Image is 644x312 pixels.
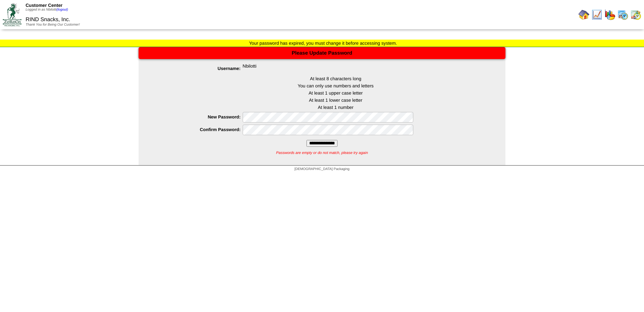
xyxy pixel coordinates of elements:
label: Confirm Password: [152,127,243,132]
li: At least 1 number [166,105,505,110]
li: At least 8 characters long [166,76,505,81]
img: home.gif [578,9,589,20]
span: RIND Snacks, Inc. [26,17,70,23]
span: [DEMOGRAPHIC_DATA] Packaging [295,167,349,171]
span: Thank You for Being Our Customer! [26,23,80,27]
img: ZoRoCo_Logo(Green%26Foil)%20jpg.webp [3,3,22,26]
img: calendarprod.gif [617,9,628,20]
div: Passwords are empty or do not match, please try again [139,147,505,155]
li: At least 1 upper case letter [166,90,505,96]
div: Nbilotti [152,63,505,74]
span: Customer Center [26,3,62,8]
span: Logged in as Nbilotti [26,8,68,12]
a: (logout) [57,8,68,12]
img: line_graph.gif [591,9,602,20]
li: At least 1 lower case letter [166,98,505,103]
div: Please Update Password [139,47,505,59]
img: calendarinout.gif [630,9,641,20]
img: graph.gif [604,9,615,20]
label: Username: [152,66,243,71]
li: You can only use numbers and letters [166,83,505,88]
label: New Password: [152,114,243,119]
